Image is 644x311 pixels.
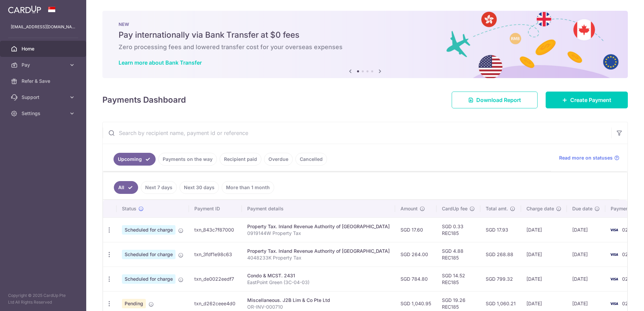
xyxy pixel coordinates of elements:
td: SGD 784.80 [395,267,437,291]
a: Download Report [452,92,538,108]
a: Next 7 days [141,181,177,194]
span: Scheduled for charge [122,225,175,235]
span: 0295 [622,227,634,233]
span: Status [122,205,136,212]
div: Miscellaneous. J2B Lim & Co Pte Ltd [247,297,390,304]
a: Learn more about Bank Transfer [119,59,202,66]
a: Recipient paid [220,153,261,166]
td: [DATE] [521,242,567,267]
span: 0295 [622,301,634,306]
img: CardUp [8,5,41,13]
p: 0919144W Property Tax [247,230,390,237]
td: [DATE] [521,217,567,242]
span: Settings [22,110,66,117]
td: SGD 17.93 [480,217,521,242]
img: Bank Card [607,300,621,308]
span: Support [22,94,66,101]
img: Bank Card [607,275,621,283]
td: txn_de0022eedf7 [189,267,242,291]
img: Bank transfer banner [102,11,628,78]
th: Payment ID [189,200,242,217]
span: Home [22,45,66,52]
img: Bank Card [607,250,621,258]
p: EastPoint Green (3C-04-03) [247,279,390,286]
span: CardUp fee [442,205,468,212]
span: Charge date [526,205,554,212]
img: Bank Card [607,226,621,234]
span: Due date [572,205,592,212]
span: Pending [122,299,146,308]
a: Create Payment [546,92,628,108]
a: Overdue [264,153,293,166]
a: All [114,181,138,194]
span: Amount [400,205,418,212]
th: Payment details [242,200,395,217]
span: 0295 [622,276,634,282]
td: [DATE] [567,267,605,291]
a: Upcoming [114,153,156,166]
span: Read more on statuses [559,154,613,161]
p: 4048233K Property Tax [247,254,390,261]
a: Payments on the way [158,153,217,166]
td: [DATE] [521,267,567,291]
p: [EMAIL_ADDRESS][DOMAIN_NAME] [11,24,75,30]
td: SGD 799.32 [480,267,521,291]
div: Condo & MCST. 2431 [247,272,390,279]
td: txn_843c7f87000 [189,217,242,242]
h6: Zero processing fees and lowered transfer cost for your overseas expenses [119,43,612,51]
a: Read more on statuses [559,154,619,161]
td: SGD 14.52 REC185 [437,267,480,291]
h5: Pay internationally via Bank Transfer at $0 fees [119,30,612,40]
input: Search by recipient name, payment id or reference [103,122,611,144]
div: Property Tax. Inland Revenue Authority of [GEOGRAPHIC_DATA] [247,248,390,254]
h4: Payments Dashboard [102,94,186,106]
span: 0295 [622,251,634,257]
td: SGD 0.33 REC185 [437,217,480,242]
span: Create Payment [570,96,611,104]
td: txn_3fdf1e98c63 [189,242,242,267]
td: [DATE] [567,217,605,242]
td: SGD 264.00 [395,242,437,267]
span: Refer & Save [22,78,66,84]
a: More than 1 month [222,181,274,194]
p: OR-INV-000710 [247,304,390,310]
a: Cancelled [295,153,327,166]
a: Next 30 days [180,181,219,194]
span: Total amt. [486,205,508,212]
span: Download Report [476,96,521,104]
div: Property Tax. Inland Revenue Authority of [GEOGRAPHIC_DATA] [247,223,390,230]
span: Scheduled for charge [122,250,175,259]
td: SGD 17.60 [395,217,437,242]
p: NEW [119,22,612,27]
td: SGD 268.88 [480,242,521,267]
span: Pay [22,62,66,68]
span: Scheduled for charge [122,274,175,284]
td: [DATE] [567,242,605,267]
td: SGD 4.88 REC185 [437,242,480,267]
